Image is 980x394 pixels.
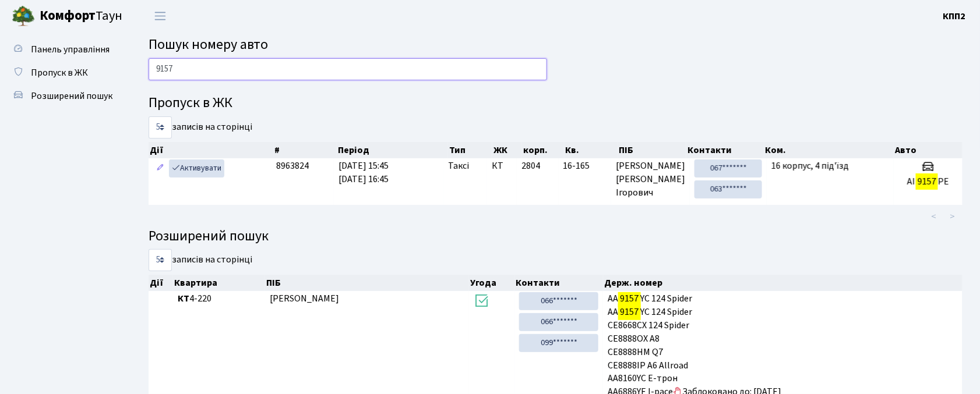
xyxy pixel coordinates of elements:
span: Таксі [448,159,469,173]
a: КПП2 [943,9,966,23]
span: [PERSON_NAME] [PERSON_NAME] Ігорович [616,159,685,200]
img: logo.png [12,5,35,28]
th: Дії [149,275,173,291]
span: 16 корпус, 4 під'їзд [771,159,849,172]
span: 2804 [521,159,540,172]
th: Тип [448,142,492,158]
th: ПІБ [618,142,686,158]
th: Авто [894,142,963,158]
select: записів на сторінці [149,249,172,271]
th: Ком. [764,142,894,158]
span: Таун [40,6,122,26]
b: КТ [178,292,189,305]
a: Активувати [169,159,224,178]
button: Переключити навігацію [146,6,175,26]
input: Пошук [149,58,547,80]
h4: Розширений пошук [149,228,963,245]
span: 16-165 [563,159,607,173]
th: Кв. [565,142,618,158]
th: Угода [469,275,515,291]
select: записів на сторінці [149,116,172,139]
th: корп. [522,142,564,158]
th: ПІБ [265,275,469,291]
span: Пропуск в ЖК [31,66,88,79]
mark: 9157 [618,304,640,320]
label: записів на сторінці [149,249,252,271]
a: Розширений пошук [6,84,122,108]
th: Період [337,142,448,158]
th: Контакти [515,275,604,291]
span: [DATE] 15:45 [DATE] 16:45 [339,159,389,186]
span: [PERSON_NAME] [270,292,339,305]
span: Розширений пошук [31,90,112,102]
th: Дії [149,142,274,158]
th: # [274,142,337,158]
mark: 9157 [916,173,938,190]
th: ЖК [492,142,522,158]
a: Панель управління [6,38,122,61]
th: Держ. номер [604,275,963,291]
th: Квартира [173,275,266,291]
mark: 9157 [618,290,640,307]
span: 4-220 [178,292,260,306]
span: Пошук номеру авто [149,34,268,55]
h4: Пропуск в ЖК [149,95,963,112]
h5: AI PE [898,176,958,187]
span: КТ [492,159,512,173]
a: Редагувати [153,159,167,178]
th: Контакти [686,142,764,158]
label: записів на сторінці [149,116,252,139]
a: Пропуск в ЖК [6,61,122,84]
span: 8963824 [276,159,309,172]
b: Комфорт [40,6,96,25]
span: Панель управління [31,43,110,56]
